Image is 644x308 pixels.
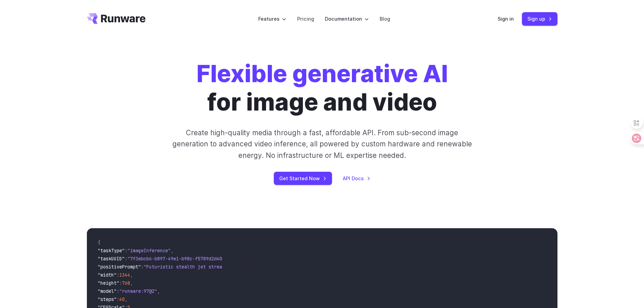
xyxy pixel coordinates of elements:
label: Features [258,15,286,23]
span: "width" [98,272,117,278]
span: "height" [98,280,119,286]
a: Get Started Now [274,172,332,185]
span: "imageInference" [127,247,171,254]
a: Sign in [498,15,514,23]
span: "taskType" [98,247,125,254]
span: : [125,256,127,262]
span: { [98,239,100,245]
span: : [125,247,127,254]
span: "model" [98,288,117,294]
span: "taskUUID" [98,256,125,262]
span: "steps" [98,296,117,302]
span: 768 [122,280,130,286]
span: : [119,280,122,286]
span: "Futuristic stealth jet streaking through a neon-lit cityscape with glowing purple exhaust" [144,264,390,270]
a: Sign up [522,12,557,25]
h1: for image and video [196,60,448,116]
span: : [141,264,144,270]
span: , [130,272,133,278]
span: , [171,247,173,254]
p: Create high-quality media through a fast, affordable API. From sub-second image generation to adv... [171,127,473,161]
span: 40 [119,296,125,302]
span: , [125,296,127,302]
span: "runware:97@2" [119,288,157,294]
span: , [157,288,160,294]
span: : [117,272,119,278]
span: 1344 [119,272,130,278]
span: : [117,296,119,302]
span: "7f3ebcb6-b897-49e1-b98c-f5789d2d40d7" [127,256,230,262]
a: API Docs [343,174,371,182]
span: : [117,288,119,294]
a: Pricing [297,15,314,23]
a: Blog [380,15,390,23]
a: Go to / [87,13,146,24]
span: "positivePrompt" [98,264,141,270]
span: , [130,280,133,286]
label: Documentation [325,15,369,23]
strong: Flexible generative AI [196,59,448,88]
